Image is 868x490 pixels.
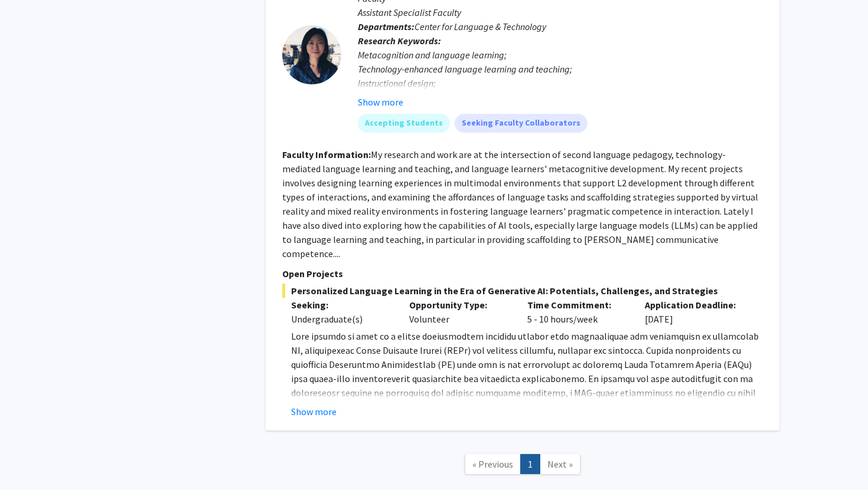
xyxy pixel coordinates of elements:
[282,284,763,298] span: Personalized Language Learning in the Era of Generative AI: Potentials, Challenges, and Strategies
[291,405,337,419] button: Show more
[358,114,450,133] mat-chip: Accepting Students
[400,298,518,326] div: Volunteer
[540,454,580,475] a: Next Page
[518,298,637,326] div: 5 - 10 hours/week
[520,454,540,475] a: 1
[636,298,754,326] div: [DATE]
[358,35,441,47] b: Research Keywords:
[547,458,573,470] span: Next »
[455,114,588,133] mat-chip: Seeking Faculty Collaborators
[282,267,763,281] p: Open Projects
[527,298,628,312] p: Time Commitment:
[465,454,521,475] a: Previous Page
[358,48,763,203] div: Metacognition and language learning; Technology-enhanced language learning and teaching; Instruct...
[415,21,546,32] span: Center for Language & Technology
[358,5,763,19] p: Assistant Specialist Faculty
[282,149,758,259] fg-read-more: My research and work are at the intersection of second language pedagogy, technology-mediated lan...
[291,298,391,312] p: Seeking:
[291,312,391,326] div: Undergraduate(s)
[9,437,50,481] iframe: Chat
[472,458,513,470] span: « Previous
[358,21,415,32] b: Departments:
[266,442,779,490] nav: Page navigation
[645,298,745,312] p: Application Deadline:
[409,298,510,312] p: Opportunity Type:
[282,149,371,160] b: Faculty Information:
[358,95,403,109] button: Show more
